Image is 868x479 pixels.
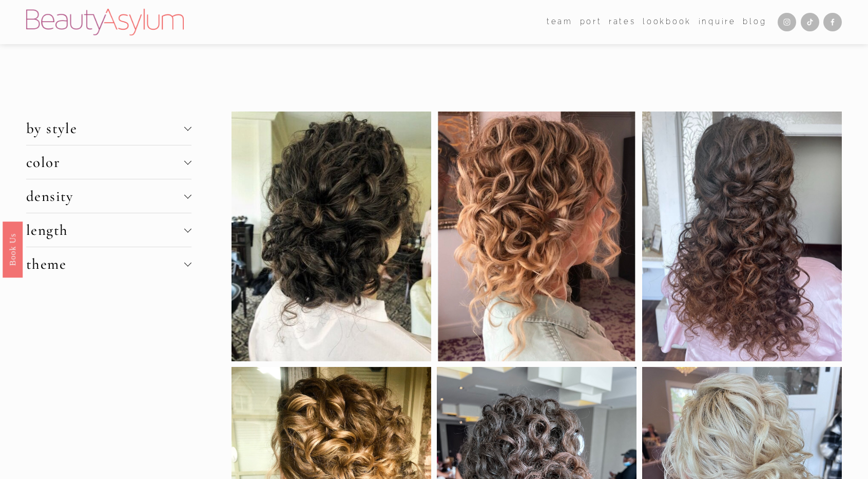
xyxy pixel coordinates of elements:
[26,153,184,171] span: color
[743,14,766,30] a: Blog
[26,119,184,137] span: by style
[26,213,191,247] button: length
[547,14,573,30] a: folder dropdown
[823,13,842,31] a: Facebook
[801,13,819,31] a: TikTok
[547,15,573,29] span: team
[26,221,184,239] span: length
[3,222,23,278] a: Book Us
[26,187,184,205] span: density
[26,255,184,273] span: theme
[26,247,191,281] button: theme
[26,112,191,145] button: by style
[26,9,184,35] img: Beauty Asylum | Bridal Hair &amp; Makeup Charlotte &amp; Atlanta
[643,14,691,30] a: Lookbook
[580,14,602,30] a: port
[778,13,796,31] a: Instagram
[609,14,636,30] a: Rates
[699,14,736,30] a: Inquire
[26,145,191,179] button: color
[26,179,191,213] button: density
